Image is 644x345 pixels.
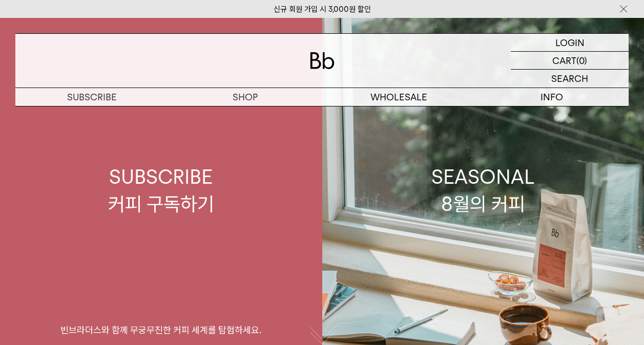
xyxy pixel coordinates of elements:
[169,88,322,106] a: SHOP
[15,88,169,106] a: SUBSCRIBE
[552,52,576,69] p: CART
[551,70,588,88] p: SEARCH
[576,52,587,69] p: (0)
[431,163,535,218] div: SEASONAL 8월의 커피
[310,52,335,69] img: 로고
[475,88,629,106] p: INFO
[274,5,371,14] a: 신규 회원 가입 시 3,000원 할인
[511,34,629,52] a: LOGIN
[322,88,475,106] p: WHOLESALE
[108,163,214,218] div: SUBSCRIBE 커피 구독하기
[555,34,585,51] p: LOGIN
[511,52,629,70] a: CART (0)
